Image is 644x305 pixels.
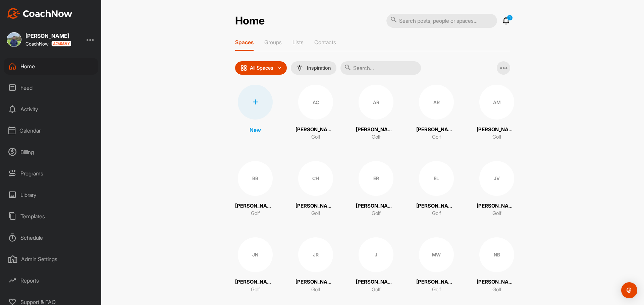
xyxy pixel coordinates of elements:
[479,161,514,196] div: JV
[296,202,336,210] p: [PERSON_NAME]
[416,237,457,294] a: MW[PERSON_NAME]Golf
[492,286,501,294] p: Golf
[492,133,501,141] p: Golf
[314,39,336,46] p: Contacts
[416,202,457,210] p: [PERSON_NAME]
[307,65,331,71] p: Inspiration
[298,237,333,272] div: JR
[296,161,336,217] a: CH[PERSON_NAME]Golf
[4,144,98,160] div: Billing
[477,278,517,286] p: [PERSON_NAME]
[372,286,381,294] p: Golf
[298,85,333,120] div: AC
[298,161,333,196] div: CH
[4,208,98,225] div: Templates
[432,286,441,294] p: Golf
[235,202,275,210] p: [PERSON_NAME]
[372,133,381,141] p: Golf
[419,161,454,196] div: EL
[479,237,514,272] div: NB
[235,161,275,217] a: BB[PERSON_NAME]Golf
[356,237,396,294] a: J[PERSON_NAME]Golf
[340,61,421,75] input: Search...
[4,101,98,118] div: Activity
[238,161,273,196] div: BB
[7,8,72,19] img: CoachNow
[238,237,273,272] div: JN
[51,41,71,47] img: CoachNow acadmey
[296,85,336,141] a: AC[PERSON_NAME]Golf
[477,161,517,217] a: JV[PERSON_NAME]Golf
[4,165,98,182] div: Programs
[356,161,396,217] a: ER[PERSON_NAME]Golf
[4,186,98,203] div: Library
[251,286,260,294] p: Golf
[235,278,275,286] p: [PERSON_NAME]
[4,229,98,246] div: Schedule
[356,85,396,141] a: AR[PERSON_NAME]Golf
[419,237,454,272] div: MW
[477,126,517,134] p: [PERSON_NAME]
[25,33,71,39] div: [PERSON_NAME]
[4,122,98,139] div: Calendar
[416,85,457,141] a: AR[PERSON_NAME]Golf
[296,126,336,134] p: [PERSON_NAME]
[432,133,441,141] p: Golf
[419,85,454,120] div: AR
[311,286,320,294] p: Golf
[4,272,98,289] div: Reports
[311,210,320,217] p: Golf
[356,126,396,134] p: [PERSON_NAME]
[372,210,381,217] p: Golf
[25,41,71,47] div: CoachNow
[4,251,98,268] div: Admin Settings
[251,210,260,217] p: Golf
[250,126,261,134] p: New
[479,85,514,120] div: AM
[432,210,441,217] p: Golf
[507,15,513,21] p: 1
[359,237,393,272] div: J
[292,39,304,46] p: Lists
[240,65,247,71] img: icon
[296,237,336,294] a: JR[PERSON_NAME]Golf
[250,65,273,71] p: All Spaces
[621,282,637,298] div: Open Intercom Messenger
[4,58,98,75] div: Home
[296,278,336,286] p: [PERSON_NAME]
[235,237,275,294] a: JN[PERSON_NAME]Golf
[477,85,517,141] a: AM[PERSON_NAME]Golf
[264,39,282,46] p: Groups
[311,133,320,141] p: Golf
[477,237,517,294] a: NB[PERSON_NAME]Golf
[356,202,396,210] p: [PERSON_NAME]
[386,14,497,28] input: Search posts, people or spaces...
[359,85,393,120] div: AR
[477,202,517,210] p: [PERSON_NAME]
[492,210,501,217] p: Golf
[296,65,303,71] img: menuIcon
[359,161,393,196] div: ER
[416,126,457,134] p: [PERSON_NAME]
[416,278,457,286] p: [PERSON_NAME]
[7,32,21,47] img: square_e7f01a7cdd3d5cba7fa3832a10add056.jpg
[4,79,98,96] div: Feed
[416,161,457,217] a: EL[PERSON_NAME]Golf
[235,39,254,46] p: Spaces
[235,14,265,27] h2: Home
[356,278,396,286] p: [PERSON_NAME]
